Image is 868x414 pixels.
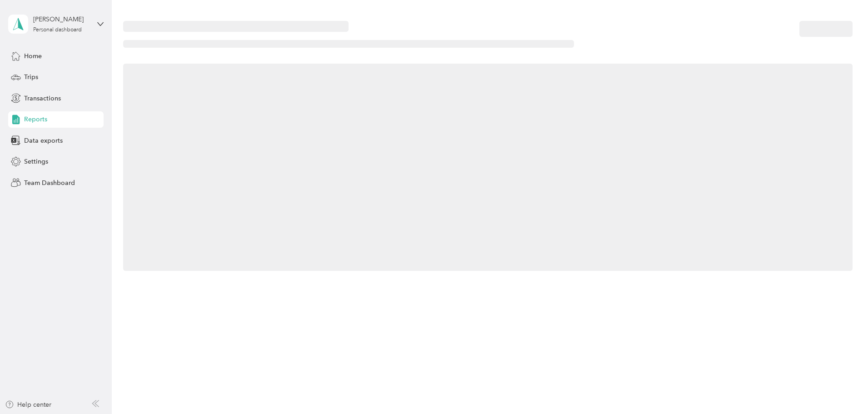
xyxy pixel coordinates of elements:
div: Personal dashboard [33,27,82,33]
span: Data exports [24,136,63,145]
div: [PERSON_NAME] [33,15,90,24]
span: Settings [24,157,48,166]
span: Team Dashboard [24,178,75,188]
button: Help center [5,400,51,409]
span: Trips [24,72,38,82]
iframe: Everlance-gr Chat Button Frame [817,363,868,414]
span: Reports [24,115,47,124]
span: Transactions [24,94,61,103]
span: Home [24,51,42,61]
